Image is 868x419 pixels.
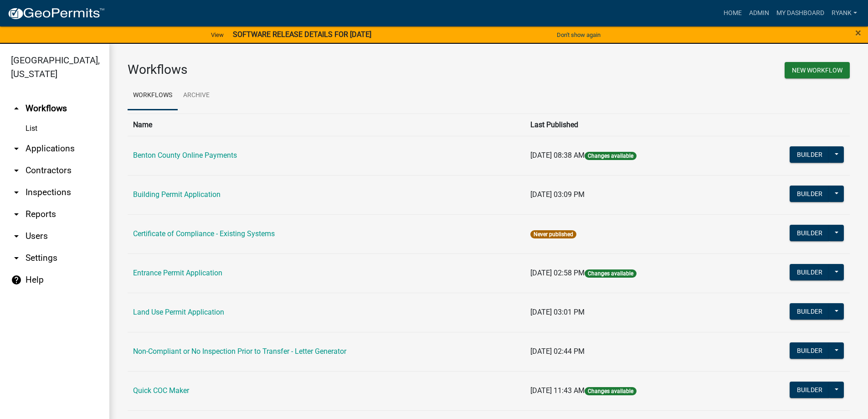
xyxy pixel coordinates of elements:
[133,269,222,277] a: Entrance Permit Application
[585,387,637,395] span: Changes available
[133,190,221,199] a: Building Permit Application
[128,114,525,136] th: Name
[11,187,22,198] i: arrow_drop_down
[133,308,224,316] a: Land Use Permit Application
[525,114,733,136] th: Last Published
[855,26,861,39] span: ×
[785,62,850,78] button: New Workflow
[133,386,189,395] a: Quick COC Maker
[530,230,576,238] span: Never published
[828,5,861,22] a: RyanK
[790,225,830,241] button: Builder
[11,209,22,220] i: arrow_drop_down
[530,190,585,199] span: [DATE] 03:09 PM
[855,27,861,38] button: Close
[11,165,22,176] i: arrow_drop_down
[585,269,637,278] span: Changes available
[233,30,371,39] strong: SOFTWARE RELEASE DETAILS FOR [DATE]
[530,347,585,356] span: [DATE] 02:44 PM
[11,103,22,114] i: arrow_drop_up
[790,342,830,359] button: Builder
[11,231,22,242] i: arrow_drop_down
[790,146,830,163] button: Builder
[11,274,22,285] i: help
[207,27,227,42] a: View
[745,5,773,22] a: Admin
[790,264,830,280] button: Builder
[530,308,585,316] span: [DATE] 03:01 PM
[530,386,585,395] span: [DATE] 11:43 AM
[790,186,830,202] button: Builder
[178,81,215,110] a: Archive
[133,347,346,356] a: Non-Compliant or No Inspection Prior to Transfer - Letter Generator
[553,27,604,42] button: Don't show again
[720,5,745,22] a: Home
[128,62,482,78] h3: Workflows
[585,152,637,160] span: Changes available
[11,253,22,264] i: arrow_drop_down
[133,229,275,238] a: Certificate of Compliance - Existing Systems
[530,151,585,160] span: [DATE] 08:38 AM
[773,5,828,22] a: My Dashboard
[11,143,22,154] i: arrow_drop_down
[790,382,830,398] button: Builder
[133,151,237,160] a: Benton County Online Payments
[530,269,585,277] span: [DATE] 02:58 PM
[790,303,830,320] button: Builder
[128,81,178,110] a: Workflows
